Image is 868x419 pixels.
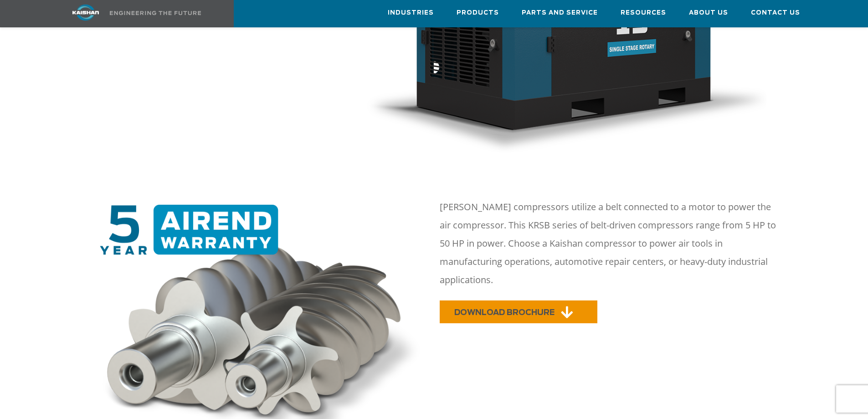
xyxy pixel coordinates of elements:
[110,11,201,15] img: Engineering the future
[522,0,598,25] a: Parts and Service
[440,300,597,323] a: DOWNLOAD BROCHURE
[689,8,728,18] span: About Us
[457,8,499,18] span: Products
[689,0,728,25] a: About Us
[388,8,434,18] span: Industries
[457,0,499,25] a: Products
[751,8,800,18] span: Contact Us
[51,5,120,21] img: kaishan logo
[751,0,800,25] a: Contact Us
[522,8,598,18] span: Parts and Service
[621,0,666,25] a: Resources
[440,198,781,289] p: [PERSON_NAME] compressors utilize a belt connected to a motor to power the air compressor. This K...
[454,309,555,316] span: DOWNLOAD BROCHURE
[621,8,666,18] span: Resources
[388,0,434,25] a: Industries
